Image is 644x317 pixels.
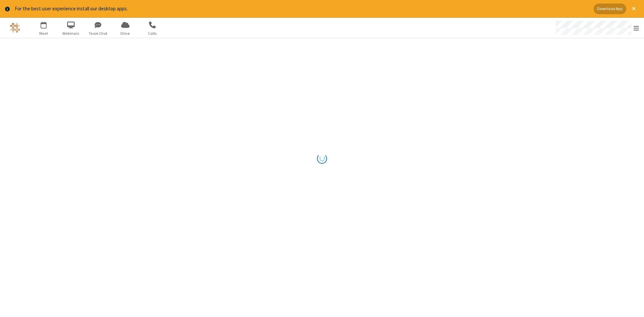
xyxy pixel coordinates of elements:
span: Calls [140,30,165,36]
span: Meet [31,30,56,36]
button: Download App [594,4,626,14]
img: QA Selenium DO NOT DELETE OR CHANGE [10,23,20,33]
span: Team Chat [86,30,111,36]
div: Open menu [549,18,644,38]
button: Close alert [629,4,639,14]
span: Drive [113,30,138,36]
span: Webinars [58,30,84,36]
button: Logo [2,18,28,38]
div: For the best user experience install our desktop apps. [15,5,589,13]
